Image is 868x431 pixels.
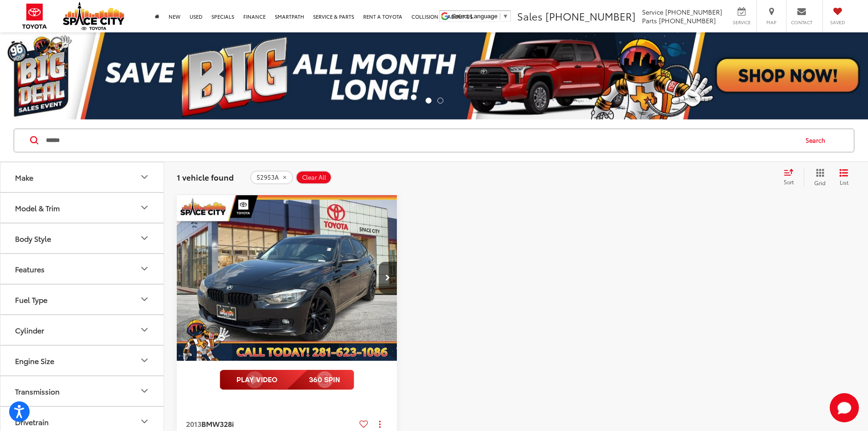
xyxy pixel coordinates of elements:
a: 2013 BMW 328i 328i2013 BMW 328i 328i2013 BMW 328i 328i2013 BMW 328i 328i [176,195,398,361]
img: full motion video [220,370,354,390]
button: List View [832,168,855,187]
a: Select Language​ [452,13,508,20]
div: Model & Trim [139,202,150,213]
span: Select Language [452,13,498,20]
span: dropdown dots [379,421,380,428]
div: Drivetrain [139,416,150,427]
span: 2013 [186,418,201,429]
button: Next image [379,262,397,294]
img: Space City Toyota [63,2,124,30]
svg: Start Chat [830,393,859,422]
button: Grid View [804,168,832,187]
div: Body Style [15,234,51,243]
span: Sort [784,178,794,186]
div: Fuel Type [139,294,150,305]
div: Make [15,173,33,182]
span: Service [642,7,663,16]
div: Features [139,263,150,274]
input: Search by Make, Model, or Keyword [45,130,797,151]
span: Sales [517,9,543,23]
span: Contact [791,19,812,26]
span: 52953A [257,174,279,181]
span: BMW [201,418,220,429]
span: 1 vehicle found [177,171,234,182]
button: CylinderCylinder [0,315,164,345]
span: Grid [814,179,826,187]
div: 2013 BMW 328i 328i 0 [176,195,398,361]
span: ​ [500,13,500,20]
img: 2013 BMW 328i 328i [176,195,398,362]
span: [PHONE_NUMBER] [665,7,722,16]
div: Features [15,265,45,273]
span: Parts [642,16,657,25]
span: 328i [220,418,234,429]
span: [PHONE_NUMBER] [545,9,636,23]
button: Search [797,129,838,152]
div: Drivetrain [15,417,49,426]
div: Engine Size [15,356,54,365]
button: Body StyleBody Style [0,223,164,253]
button: Clear All [296,171,332,184]
a: 2013BMW328i [186,419,356,429]
button: Select sort value [779,168,804,187]
button: Fuel TypeFuel Type [0,285,164,314]
span: Clear All [302,174,326,181]
button: remove 52953A [250,171,293,184]
button: Model & TrimModel & Trim [0,193,164,223]
div: Cylinder [15,326,44,334]
button: Engine SizeEngine Size [0,346,164,375]
div: Make [139,171,150,182]
button: MakeMake [0,162,164,192]
span: ▼ [503,13,508,20]
div: Cylinder [139,324,150,335]
div: Model & Trim [15,203,60,212]
div: Transmission [15,387,60,395]
div: Transmission [139,385,150,396]
button: Toggle Chat Window [830,393,859,422]
span: Service [731,19,752,26]
span: Saved [827,19,847,26]
div: Body Style [139,233,150,244]
button: FeaturesFeatures [0,254,164,284]
span: List [839,178,848,186]
span: [PHONE_NUMBER] [659,16,716,25]
span: Map [761,19,781,26]
button: TransmissionTransmission [0,376,164,406]
div: Fuel Type [15,295,47,304]
div: Engine Size [139,355,150,366]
